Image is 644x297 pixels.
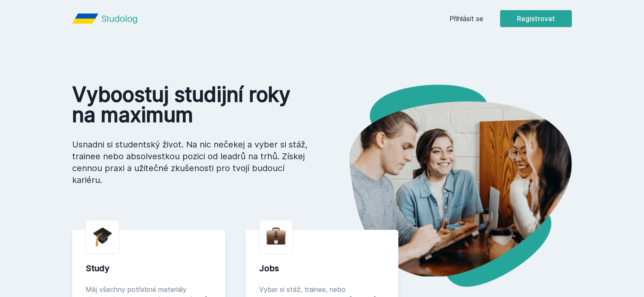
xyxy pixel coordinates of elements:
div: Jobs [259,262,385,274]
img: graduation-cap.png [93,227,112,247]
div: Study [86,262,212,274]
h1: Vyboostuj studijní roky na maximum [72,84,308,125]
img: briefcase.png [266,225,286,247]
button: Registrovat [500,10,572,27]
a: Přihlásit se [449,14,483,24]
p: Usnadni si studentský život. Na nic nečekej a vyber si stáž, trainee nebo absolvestkou pozici od ... [72,139,308,186]
img: hero.png [322,84,572,287]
